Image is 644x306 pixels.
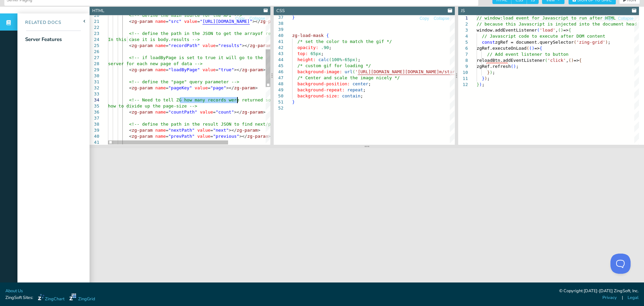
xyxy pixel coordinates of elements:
span: ) [479,82,482,87]
span: d so it knows [260,97,294,102]
span: ( [569,58,571,63]
span: <!-- define the "page" query parameter --> [129,79,239,84]
span: ) [355,57,358,62]
span: zg-param [234,85,255,90]
span: 'zing-grid' [576,40,605,45]
span: 65px [345,57,355,62]
span: value [203,67,216,72]
span: "src" [168,19,181,24]
span: contain [342,93,361,98]
div: 38 [274,20,283,27]
span: height: [298,57,316,62]
iframe: Your browser does not support iframes. [90,148,644,283]
span: ) [560,28,563,33]
span: "true" [218,67,234,72]
span: = [166,128,168,133]
button: Collapse [433,15,450,22]
span: = [166,134,168,139]
span: "countPath" [168,110,197,115]
span: value [197,128,210,133]
button: Copy [419,15,429,22]
span: ) [484,76,487,81]
span: of results. [258,31,286,36]
div: 37 [274,14,283,20]
span: const [482,40,495,45]
span: > [263,67,266,72]
span: = [216,43,218,48]
span: } [292,15,295,20]
span: name [155,128,166,133]
div: 21 [90,18,99,25]
div: 11 [458,76,468,82]
button: Collapse [618,15,634,22]
button: Copy [603,15,613,22]
div: 6 [458,45,468,51]
span: ></ [239,134,247,139]
div: CSS [276,8,285,14]
span: <!-- define the path in the result JSON to find ne [129,122,260,127]
span: Collapse [250,16,265,20]
span: => [534,46,540,51]
span: // window:load event for Javascript to run after H [477,15,608,20]
span: ></ [234,67,242,72]
span: name [155,134,166,139]
span: ; [482,82,484,87]
a: Legal [628,295,639,301]
span: ) [513,64,516,69]
span: "results" [218,43,242,48]
span: > [263,110,266,115]
span: "loadByPage" [168,67,200,72]
div: 35 [90,103,99,109]
div: 47 [274,75,283,81]
span: } [477,82,479,87]
span: Copy [235,16,245,20]
span: ></ [226,85,234,90]
div: 24 [90,37,99,43]
span: = [166,110,168,115]
span: "previous" [213,134,239,139]
span: , [566,58,569,63]
span: // Javascript code to execute after DOM content [482,34,605,39]
span: .90 [321,45,329,50]
span: ; [321,51,324,56]
span: ( [529,46,532,51]
div: 40 [90,133,99,139]
span: zg-param [131,67,153,72]
div: 4 [458,33,468,39]
span: ' [355,69,358,74]
span: background-size: [298,93,339,98]
span: ) [532,46,534,51]
span: = [166,67,168,72]
span: reloadBtn.addEventListener [477,58,545,63]
div: 31 [90,79,99,85]
span: = [197,19,200,24]
div: 41 [90,139,99,145]
span: xt/prev urls --> [260,122,302,127]
span: ; [487,76,490,81]
span: zgRef.executeOnLoad [477,46,527,51]
a: About Us [5,288,23,294]
span: ; [358,57,361,62]
div: 41 [274,39,283,45]
div: 43 [274,51,283,57]
div: 3 [458,27,468,33]
span: value [184,19,197,24]
span: | [622,295,623,301]
span: zg-param [131,128,153,133]
div: 8 [458,57,468,63]
span: > [258,128,260,133]
div: 45 [274,63,283,69]
span: < [129,19,132,24]
span: "count" [216,110,234,115]
span: ( [353,69,355,74]
span: Copy [420,16,429,20]
span: zg-param [131,110,153,115]
span: background-image: [298,69,342,74]
div: 25 [90,43,99,49]
div: 1 [458,15,468,21]
span: // because this Javascript is injected into the do [477,21,608,27]
span: ; [363,87,366,92]
span: "recordPath" [168,43,200,48]
span: server for each new page of data --> [108,61,203,66]
a: Privacy [602,295,617,301]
